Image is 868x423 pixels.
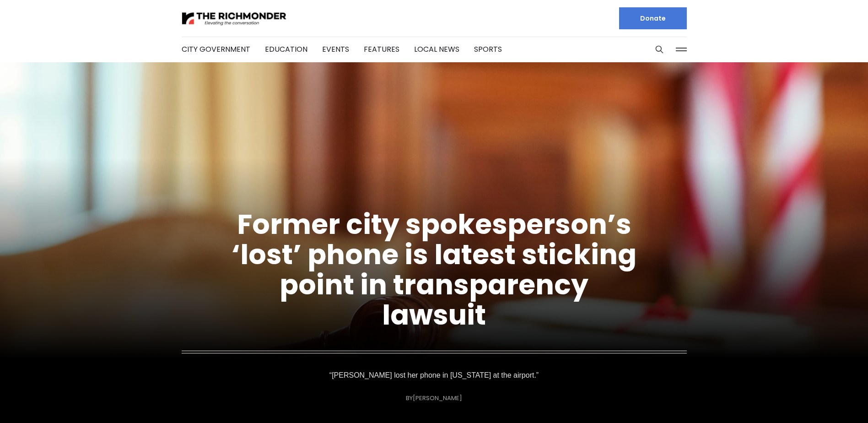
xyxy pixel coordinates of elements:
[474,44,502,54] a: Sports
[414,44,459,54] a: Local News
[182,44,250,54] a: City Government
[232,205,636,334] a: Former city spokesperson’s ‘lost’ phone is latest sticking point in transparency lawsuit
[652,43,666,56] button: Search this site
[791,378,868,423] iframe: portal-trigger
[331,369,537,382] p: “[PERSON_NAME] lost her phone in [US_STATE] at the airport.”
[619,7,687,29] a: Donate
[265,44,307,54] a: Education
[322,44,349,54] a: Events
[182,11,287,27] img: The Richmonder
[364,44,399,54] a: Features
[413,394,462,402] a: [PERSON_NAME]
[406,395,462,401] div: By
